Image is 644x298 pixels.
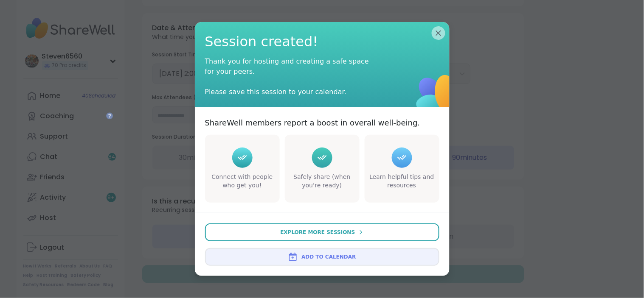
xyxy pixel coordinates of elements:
div: Learn helpful tips and resources [366,173,438,189]
img: ShareWell Logomark [288,252,298,262]
img: ShareWell Logomark [392,51,482,141]
div: Thank you for hosting and creating a safe space for your peers. Please save this session to your ... [205,56,375,97]
button: Explore More Sessions [205,223,439,241]
iframe: Spotlight [106,112,113,119]
span: Session created! [205,32,439,51]
div: Safely share (when you’re ready) [287,173,358,189]
span: Explore More Sessions [281,228,355,236]
p: ShareWell members report a boost in overall well-being. [205,117,420,128]
button: Add to Calendar [205,248,439,266]
span: Add to Calendar [301,253,356,261]
div: Connect with people who get you! [207,173,278,189]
